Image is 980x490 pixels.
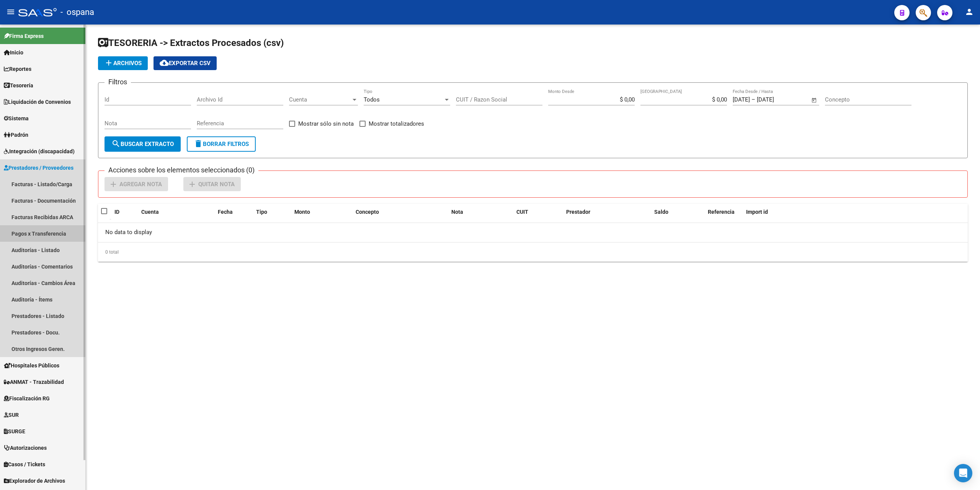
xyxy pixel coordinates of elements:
[353,204,448,220] datatable-header-cell: Concepto
[111,141,174,147] span: Buscar Extracto
[4,164,73,172] span: Prestadores / Proveedores
[746,209,768,215] span: Import id
[194,139,203,148] mat-icon: delete
[563,204,651,220] datatable-header-cell: Prestador
[98,56,148,70] button: Archivos
[198,181,235,188] span: Quitar Nota
[965,7,974,16] mat-icon: person
[954,464,972,482] div: Open Intercom Messenger
[451,209,463,215] span: Nota
[98,243,968,262] div: 0 total
[218,209,233,215] span: Fecha
[160,60,211,67] span: Exportar CSV
[4,131,28,139] span: Padrón
[4,147,75,156] span: Integración (discapacidad)
[516,209,528,215] span: CUIT
[4,32,44,40] span: Firma Express
[105,77,131,87] h3: Filtros
[105,165,258,175] h3: Acciones sobre los elementos seleccionados (0)
[4,411,19,419] span: SUR
[291,204,353,220] datatable-header-cell: Monto
[4,394,50,403] span: Fiscalización RG
[253,204,291,220] datatable-header-cell: Tipo
[109,180,118,189] mat-icon: add
[705,204,743,220] datatable-header-cell: Referencia
[154,56,217,70] button: Exportar CSV
[119,181,162,188] span: Agregar Nota
[256,209,267,215] span: Tipo
[289,96,351,103] span: Cuenta
[141,209,159,215] span: Cuenta
[111,139,121,148] mat-icon: search
[183,177,241,191] button: Quitar Nota
[4,427,25,436] span: SURGE
[194,141,249,147] span: Borrar Filtros
[138,204,215,220] datatable-header-cell: Cuenta
[98,223,968,242] div: No data to display
[4,477,65,485] span: Explorador de Archivos
[4,48,23,57] span: Inicio
[6,7,15,16] mat-icon: menu
[448,204,513,220] datatable-header-cell: Nota
[104,58,113,67] mat-icon: add
[757,96,794,103] input: Fecha fin
[105,136,181,152] button: Buscar Extracto
[4,98,71,106] span: Liquidación de Convenios
[215,204,253,220] datatable-header-cell: Fecha
[708,209,735,215] span: Referencia
[751,96,755,103] span: –
[364,96,380,103] span: Todos
[654,209,668,215] span: Saldo
[298,119,354,128] span: Mostrar sólo sin nota
[4,444,47,452] span: Autorizaciones
[4,65,31,73] span: Reportes
[294,209,310,215] span: Monto
[160,58,169,67] mat-icon: cloud_download
[111,204,138,220] datatable-header-cell: ID
[104,60,142,67] span: Archivos
[566,209,590,215] span: Prestador
[4,81,33,90] span: Tesorería
[114,209,119,215] span: ID
[369,119,424,128] span: Mostrar totalizadores
[98,38,284,48] span: TESORERIA -> Extractos Procesados (csv)
[4,114,29,123] span: Sistema
[733,96,750,103] input: Fecha inicio
[188,180,197,189] mat-icon: add
[105,177,168,191] button: Agregar Nota
[4,361,59,370] span: Hospitales Públicos
[810,96,819,105] button: Open calendar
[651,204,705,220] datatable-header-cell: Saldo
[356,209,379,215] span: Concepto
[4,378,64,386] span: ANMAT - Trazabilidad
[187,136,256,152] button: Borrar Filtros
[513,204,563,220] datatable-header-cell: CUIT
[743,204,774,220] datatable-header-cell: Import id
[60,4,94,21] span: - ospana
[4,460,45,469] span: Casos / Tickets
